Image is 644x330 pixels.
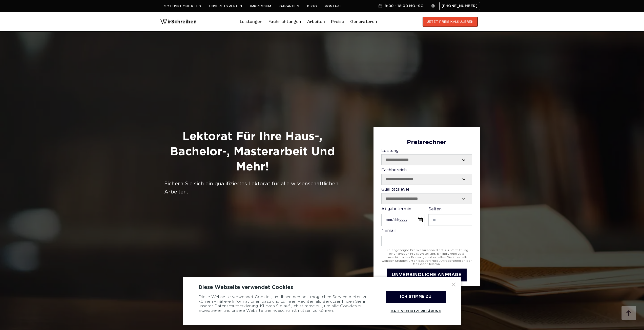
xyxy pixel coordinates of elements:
a: Impressum [250,4,271,8]
div: Ich stimme zu [386,291,446,303]
span: 9:00 - 18:00 Mo.-So. [385,4,424,8]
div: Die angezeigte Preiskalkulation dient zur Vermittlung einer groben Preisvorstellung. Ein individu... [381,249,472,266]
input: * Email [381,236,472,246]
a: Generatoren [350,18,377,26]
span: UNVERBINDLICHE ANFRAGE [392,273,462,277]
h1: Lektorat für Ihre Haus-, Bachelor-, Masterarbeit und mehr! [164,129,341,174]
select: Leistung [382,155,472,165]
div: Diese Webseite verwendet Cookies [198,284,446,291]
img: Email [431,4,435,8]
label: Fachbereich [381,168,472,185]
button: JETZT PREIS KALKULIEREN [423,17,478,27]
img: logo wirschreiben [160,17,197,27]
div: Sichern Sie sich ein qualifiziertes Lektorat für alle wissenschaftlichen Arbeiten. [164,180,341,196]
span: Seiten [428,207,442,211]
img: Schedule [378,4,383,8]
a: Unsere Experten [209,4,242,8]
form: Contact form [381,139,472,281]
a: So funktioniert es [164,4,201,8]
a: Datenschutzerklärung [386,305,446,317]
div: Diese Webseite verwendet Cookies, um Ihnen den bestmöglichen Service bieten zu können – nähere In... [198,291,373,317]
a: Kontakt [325,4,341,8]
a: Leistungen [240,18,262,26]
select: Fachbereich [382,174,472,185]
label: * Email [381,229,472,246]
span: [PHONE_NUMBER] [442,4,478,8]
a: [PHONE_NUMBER] [439,2,480,10]
select: Qualitätslevel [382,193,472,204]
a: Arbeiten [307,18,325,26]
label: Qualitätslevel [381,187,472,204]
img: button top [621,306,636,321]
a: Blog [307,4,317,8]
label: Abgabetermin [381,207,425,226]
label: Leistung [381,149,472,166]
button: UNVERBINDLICHE ANFRAGE [387,269,467,281]
a: Fachrichtungen [268,18,301,26]
div: Preisrechner [381,139,472,146]
a: Garantien [279,4,299,8]
a: Preise [331,19,344,24]
input: Abgabetermin [381,214,425,226]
